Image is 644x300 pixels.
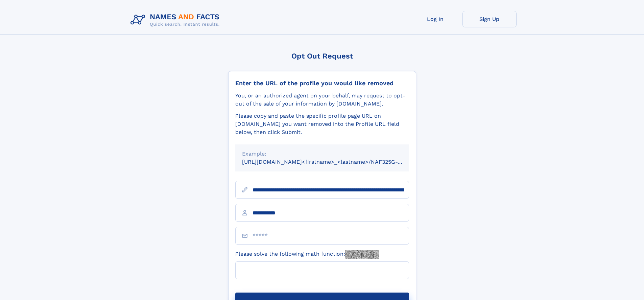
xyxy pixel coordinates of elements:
small: [URL][DOMAIN_NAME]<firstname>_<lastname>/NAF325G-xxxxxxxx [242,159,422,165]
div: Opt Out Request [228,52,416,60]
div: Please copy and paste the specific profile page URL on [DOMAIN_NAME] you want removed into the Pr... [235,112,409,136]
label: Please solve the following math function: [235,250,379,259]
div: You, or an authorized agent on your behalf, may request to opt-out of the sale of your informatio... [235,92,409,108]
img: Logo Names and Facts [128,11,225,29]
a: Sign Up [462,11,517,27]
a: Log In [408,11,462,27]
div: Example: [242,150,402,158]
div: Enter the URL of the profile you would like removed [235,79,409,87]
